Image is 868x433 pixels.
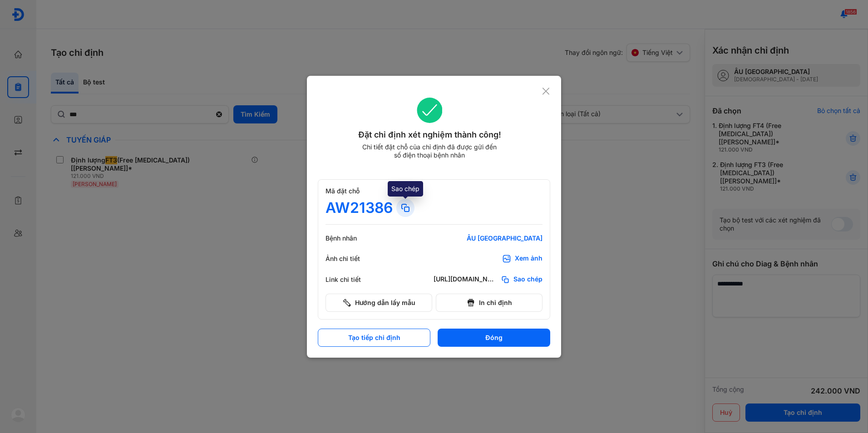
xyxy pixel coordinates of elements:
[434,234,542,242] div: ÂU [GEOGRAPHIC_DATA]
[438,329,550,347] button: Đóng
[515,254,542,263] div: Xem ảnh
[318,329,430,347] button: Tạo tiếp chỉ định
[325,255,380,263] div: Ảnh chi tiết
[358,143,501,159] div: Chi tiết đặt chỗ của chỉ định đã được gửi đến số điện thoại bệnh nhân
[513,275,542,284] span: Sao chép
[325,294,432,312] button: Hướng dẫn lấy mẫu
[325,187,542,195] div: Mã đặt chỗ
[436,294,542,312] button: In chỉ định
[325,199,393,217] div: AW21386
[434,275,497,284] div: [URL][DOMAIN_NAME]
[325,276,380,284] div: Link chi tiết
[318,128,542,141] div: Đặt chỉ định xét nghiệm thành công!
[325,234,380,242] div: Bệnh nhân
